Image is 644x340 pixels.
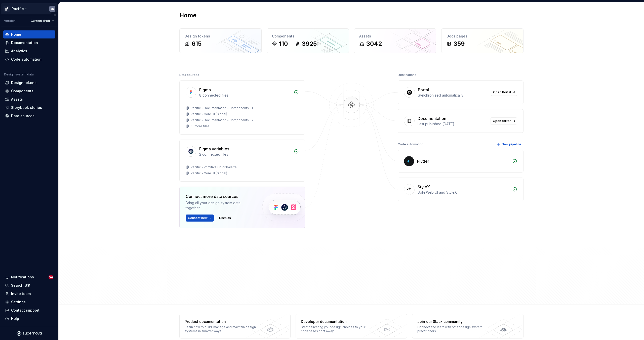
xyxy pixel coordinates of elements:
div: Destinations [398,71,416,78]
div: Synchronized automatically [418,93,488,98]
div: Assets [11,97,23,102]
div: Design tokens [185,34,256,39]
a: Open Portal [491,89,517,96]
div: Pacific - Primitive Color Palette [191,165,237,169]
a: Storybook stories [3,104,55,112]
div: Assets [359,34,431,39]
div: Design tokens [11,80,36,85]
a: Product documentationLearn how to build, manage and maintain design systems in smarter ways. [179,314,291,338]
div: Figma [199,87,211,93]
div: Documentation [418,115,446,121]
span: New pipeline [502,142,521,146]
div: 3042 [366,40,382,48]
div: Documentation [11,40,38,45]
h2: Home [179,11,196,19]
span: Connect new [188,216,208,220]
div: Components [272,34,344,39]
a: Design tokens [3,79,55,87]
div: Docs pages [447,34,518,39]
button: Connect new [186,215,214,222]
div: Design system data [4,72,34,76]
button: New pipeline [495,141,524,148]
div: Join our Slack community [417,319,491,324]
a: Developer documentationStart delivering your design choices to your codebases right away. [296,314,407,338]
a: Assets [3,95,55,103]
a: Open editor [491,117,517,124]
div: Last published [DATE] [418,121,488,126]
span: Dismiss [219,216,231,220]
div: Version [4,19,16,23]
a: Code automation [3,55,55,63]
div: JN [51,7,54,11]
a: Settings [3,298,55,306]
div: Code automation [398,141,423,148]
svg: Supernova Logo [17,331,42,336]
div: Home [11,32,21,37]
div: Figma variables [199,146,229,152]
div: Settings [11,300,26,305]
a: Figma variables2 connected filesPacific - Primitive Color PalettePacific - Core UI (Global) [179,140,305,182]
div: Bring all your design system data together. [186,200,254,210]
div: Data sources [11,113,34,118]
a: Figma8 connected filesPacific - Documentation - Components 01Pacific - Core UI (Global)Pacific - ... [179,80,305,135]
a: Assets3042 [354,28,436,53]
a: Invite team [3,290,55,298]
div: Help [11,316,19,321]
div: StyleX [418,184,430,190]
div: Contact support [11,308,39,313]
div: Connect and learn with other design system practitioners. [417,325,491,333]
button: Help [3,315,55,323]
span: Open Portal [493,90,511,94]
div: Storybook stories [11,105,42,110]
button: PacificJN [1,3,57,14]
button: Notifications54 [3,273,55,281]
div: Start delivering your design choices to your codebases right away. [301,325,374,333]
div: Search ⌘K [11,283,30,288]
img: 8d0dbd7b-a897-4c39-8ca0-62fbda938e11.png [4,6,10,12]
button: Current draft [28,17,56,24]
button: Search ⌘K [3,281,55,289]
a: Data sources [3,112,55,120]
button: Dismiss [217,215,233,222]
div: Pacific [12,6,24,11]
a: Docs pages359 [441,28,524,53]
div: Notifications [11,275,34,280]
button: Collapse sidebar [51,12,58,19]
div: Code automation [11,57,42,62]
div: + 5 more files [191,124,210,128]
div: SoFi Web UI and StyleX [418,190,509,195]
div: Pacific - Documentation - Components 01 [191,106,253,110]
div: 110 [279,40,288,48]
div: Components [11,89,33,94]
div: Data sources [179,71,199,78]
a: Design tokens615 [179,28,262,53]
div: 2 connected files [199,152,291,157]
a: Components1103925 [267,28,349,53]
button: Contact support [3,306,55,314]
div: 8 connected files [199,93,291,98]
a: Join our Slack communityConnect and learn with other design system practitioners. [412,314,524,338]
div: 359 [454,40,465,48]
div: Developer documentation [301,319,374,324]
div: Connect more data sources [186,193,254,199]
div: Learn how to build, manage and maintain design systems in smarter ways. [185,325,258,333]
div: Invite team [11,291,31,296]
span: Open editor [493,119,511,123]
div: 615 [192,40,202,48]
div: Pacific - Core UI (Global) [191,171,227,175]
span: 54 [49,275,53,279]
div: Product documentation [185,319,258,324]
div: Analytics [11,49,27,54]
a: Home [3,30,55,38]
div: 3925 [302,40,317,48]
div: Flutter [417,158,429,164]
a: Components [3,87,55,95]
a: Analytics [3,47,55,55]
a: Documentation [3,39,55,47]
div: Pacific - Core UI (Global) [191,112,227,116]
div: Pacific - Documentation - Components 02 [191,118,253,122]
div: Portal [418,87,429,93]
span: Current draft [31,19,50,23]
